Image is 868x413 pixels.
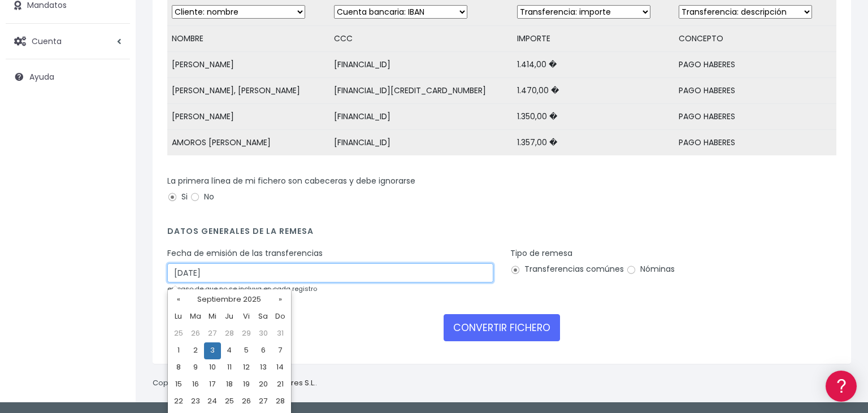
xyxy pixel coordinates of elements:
[167,191,188,203] label: Si
[11,271,215,282] div: Programadores
[221,359,238,376] td: 11
[674,104,836,130] td: PAGO HABERES
[187,342,204,359] td: 2
[170,325,187,342] td: 25
[204,342,221,359] td: 3
[11,195,215,213] a: Perfiles de empresas
[626,263,675,275] label: Nóminas
[329,104,513,130] td: [FINANCIAL_ID]
[238,359,255,376] td: 12
[29,71,54,82] span: Ayuda
[11,160,215,178] a: Problemas habituales
[204,325,221,342] td: 27
[674,130,836,156] td: PAGO HABERES
[513,26,675,52] td: IMPORTE
[11,242,215,260] a: General
[153,377,317,389] p: Copyright © 2025 .
[238,325,255,342] td: 29
[255,308,272,325] th: Sa
[221,325,238,342] td: 28
[272,292,289,308] th: »
[272,342,289,359] td: 7
[674,78,836,104] td: PAGO HABERES
[255,359,272,376] td: 13
[155,325,218,336] a: POWERED BY ENCHANT
[272,308,289,325] th: Do
[167,130,329,156] td: AMOROS [PERSON_NAME]
[187,308,204,325] th: Ma
[329,52,513,78] td: [FINANCIAL_ID]
[187,325,204,342] td: 26
[187,292,272,308] th: Septiembre 2025
[167,52,329,78] td: [PERSON_NAME]
[272,376,289,393] td: 21
[255,342,272,359] td: 6
[170,308,187,325] th: Lu
[221,308,238,325] th: Ju
[272,359,289,376] td: 14
[11,143,215,160] a: Formatos
[255,325,272,342] td: 30
[170,342,187,359] td: 1
[11,302,215,322] button: Contáctanos
[6,65,130,89] a: Ayuda
[329,130,513,156] td: [FINANCIAL_ID]
[11,79,215,89] div: Información general
[510,263,624,275] label: Transferencias comúnes
[238,376,255,393] td: 19
[255,376,272,393] td: 20
[187,359,204,376] td: 9
[513,78,675,104] td: 1.470,00 �
[170,292,187,308] th: «
[674,52,836,78] td: PAGO HABERES
[167,247,323,259] label: Fecha de emisión de las transferencias
[11,224,215,235] div: Facturación
[238,308,255,325] th: Vi
[513,52,675,78] td: 1.414,00 �
[167,175,415,187] label: La primera línea de mi fichero son cabeceras y debe ignorarse
[221,376,238,393] td: 18
[187,393,204,410] td: 23
[190,191,214,203] label: No
[272,393,289,410] td: 28
[187,376,204,393] td: 16
[167,78,329,104] td: [PERSON_NAME], [PERSON_NAME]
[255,393,272,410] td: 27
[11,289,215,306] a: API
[204,308,221,325] th: Mi
[170,393,187,410] td: 22
[11,125,215,136] div: Convertir ficheros
[510,247,572,259] label: Tipo de remesa
[272,325,289,342] td: 31
[170,376,187,393] td: 15
[674,26,836,52] td: CONCEPTO
[167,104,329,130] td: [PERSON_NAME]
[444,314,560,341] button: CONVERTIR FICHERO
[221,342,238,359] td: 4
[167,227,836,242] h4: Datos generales de la remesa
[204,393,221,410] td: 24
[204,359,221,376] td: 10
[167,26,329,52] td: NOMBRE
[221,393,238,410] td: 25
[513,130,675,156] td: 1.357,00 �
[513,104,675,130] td: 1.350,00 �
[167,284,317,293] small: en caso de que no se incluya en cada registro
[6,29,130,53] a: Cuenta
[170,359,187,376] td: 8
[32,35,62,46] span: Cuenta
[238,342,255,359] td: 5
[11,178,215,195] a: Videotutoriales
[11,96,215,114] a: Información general
[238,393,255,410] td: 26
[329,26,513,52] td: CCC
[204,376,221,393] td: 17
[329,78,513,104] td: [FINANCIAL_ID][CREDIT_CARD_NUMBER]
